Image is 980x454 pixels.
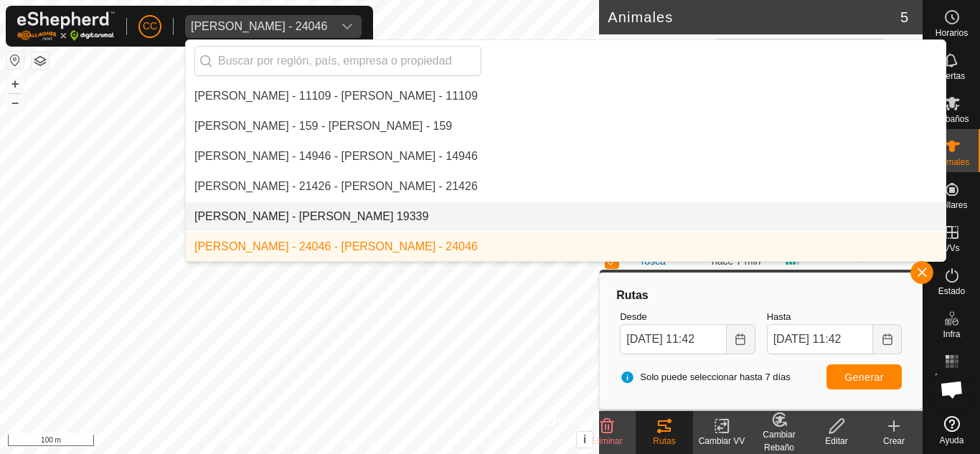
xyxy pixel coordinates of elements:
[194,88,478,105] div: [PERSON_NAME] - 11109 - [PERSON_NAME] - 11109
[936,29,968,37] span: Horarios
[934,158,969,166] span: Animales
[943,330,960,339] span: Infra
[927,373,976,390] span: Mapa de Calor
[940,436,964,445] span: Ayuda
[608,9,900,26] h2: Animales
[930,368,974,411] div: Chat abierto
[873,324,902,354] button: Choose Date
[191,21,327,32] div: [PERSON_NAME] - 24046
[225,435,308,448] a: Política de Privacidad
[186,112,946,141] li: Mario Garcia Jimenez - 159
[727,324,755,354] button: Choose Date
[936,201,967,209] span: Collares
[194,178,478,195] div: [PERSON_NAME] - 21426 - [PERSON_NAME] - 21426
[900,6,908,28] span: 5
[938,72,965,80] span: Alertas
[194,118,452,135] div: [PERSON_NAME] - 159 - [PERSON_NAME] - 159
[6,52,24,69] button: Restablecer Mapa
[32,52,49,70] button: Capas del Mapa
[620,310,755,324] label: Desde
[614,287,908,304] div: Rutas
[17,11,115,41] img: Logo Gallagher
[844,372,884,383] span: Generar
[143,19,157,34] span: CC
[186,82,946,110] li: Maria Yolanda Roiz Uzquiano - 11109
[326,435,374,448] a: Contáctenos
[636,435,693,448] div: Rutas
[767,310,902,324] label: Hasta
[693,435,750,448] div: Cambiar VV
[186,142,946,171] li: Mario Gomez Bertolin - 14946
[865,435,923,448] div: Crear
[194,238,478,255] div: [PERSON_NAME] - 24046 - [PERSON_NAME] - 24046
[6,75,24,93] button: +
[6,94,24,111] button: –
[194,46,481,76] input: Buscar por región, país, empresa o propiedad
[943,244,959,252] span: VVs
[583,433,586,445] span: i
[186,202,946,231] li: Marta Matesanz Vincente 19339
[185,15,333,38] span: Melquiades Almagro Garcia - 24046
[591,436,622,446] span: Eliminar
[826,364,902,389] button: Generar
[194,148,478,165] div: [PERSON_NAME] - 14946 - [PERSON_NAME] - 14946
[712,255,760,267] span: 19 sept 2025, 11:36
[577,432,593,448] button: i
[186,172,946,201] li: Marta Garcia Pena - 21426
[750,428,808,454] div: Cambiar Rebaño
[934,115,969,123] span: Rebaños
[194,208,428,225] div: [PERSON_NAME] - [PERSON_NAME] 19339
[808,435,865,448] div: Editar
[923,410,980,450] a: Ayuda
[333,15,362,38] div: dropdown trigger
[938,287,965,295] span: Estado
[620,370,791,384] span: Solo puede seleccionar hasta 7 días
[186,232,946,261] li: Melquiades Almagro Garcia - 24046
